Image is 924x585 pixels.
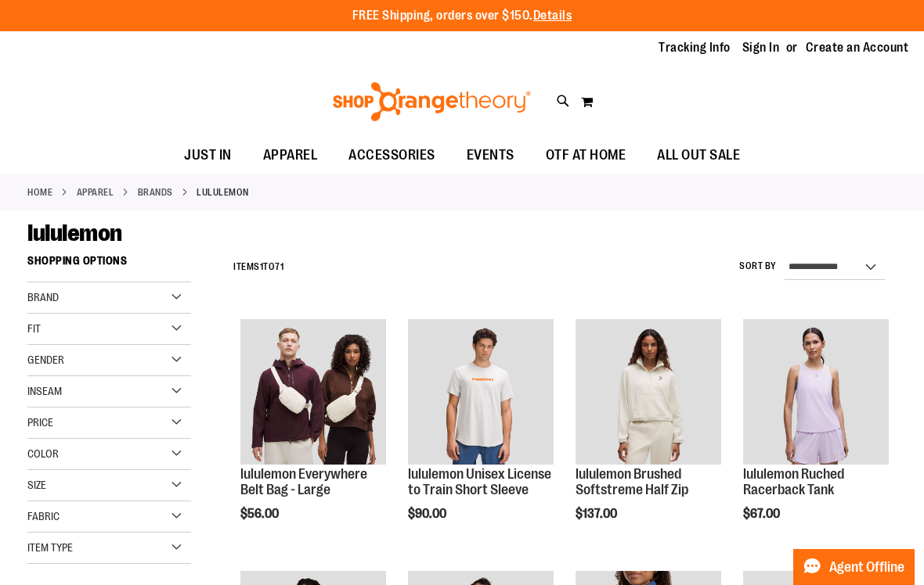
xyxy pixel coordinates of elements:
div: product [400,311,561,561]
a: Details [533,9,572,23]
span: Fabric [27,510,60,522]
span: ALL OUT SALE [657,138,740,173]
img: lululemon Unisex License to Train Short Sleeve [408,319,554,465]
span: Size [27,479,46,491]
span: APPAREL [263,138,318,173]
img: lululemon Ruched Racerback Tank [743,319,889,465]
span: Brand [27,291,59,303]
h2: Items to [233,255,283,279]
span: $67.00 [743,507,782,521]
span: OTF AT HOME [546,138,626,173]
span: EVENTS [467,138,514,173]
img: lululemon Everywhere Belt Bag - Large [240,319,386,465]
label: Sort By [739,260,777,273]
a: lululemon Brushed Softstreme Half Zip [576,466,688,497]
a: Sign In [742,39,780,56]
span: lululemon [27,220,122,246]
a: APPAREL [77,185,114,199]
strong: lululemon [197,185,249,199]
span: 71 [275,261,283,272]
span: Color [27,447,59,460]
span: $90.00 [408,507,449,521]
span: 1 [260,261,264,272]
a: lululemon Unisex License to Train Short Sleeve [408,466,551,497]
span: ACCESSORIES [348,138,435,173]
span: Gender [27,354,64,366]
span: $56.00 [240,507,281,521]
span: $137.00 [576,507,619,521]
a: lululemon Everywhere Belt Bag - Large [240,319,386,467]
a: Tracking Info [659,39,731,56]
img: lululemon Brushed Softstreme Half Zip [576,319,721,465]
a: lululemon Ruched Racerback Tank [743,466,844,497]
button: Agent Offline [793,549,915,585]
span: Agent Offline [829,560,904,575]
span: Inseam [27,385,62,397]
a: lululemon Brushed Softstreme Half Zip [576,319,721,467]
span: Fit [27,322,41,335]
span: Price [27,416,53,429]
p: FREE Shipping, orders over $150. [352,7,572,25]
div: product [233,311,394,561]
a: Home [27,185,52,199]
span: Item Type [27,541,73,554]
a: lululemon Unisex License to Train Short Sleeve [408,319,554,467]
a: lululemon Everywhere Belt Bag - Large [240,466,367,497]
strong: Shopping Options [27,247,191,282]
span: JUST IN [184,138,232,173]
img: Shop Orangetheory [330,82,533,121]
a: Create an Account [806,39,909,56]
a: BRANDS [138,185,173,199]
div: product [568,311,729,561]
a: lululemon Ruched Racerback Tank [743,319,889,467]
div: product [735,311,897,561]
